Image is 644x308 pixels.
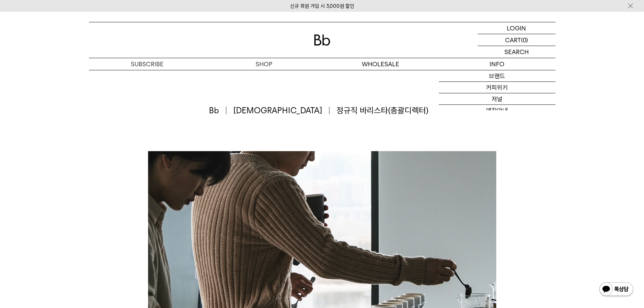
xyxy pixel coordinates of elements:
a: 저널 [439,93,555,105]
p: (0) [521,34,528,46]
span: 정규직 바리스타(총괄디렉터) [336,105,428,116]
p: CART [505,34,521,46]
span: Bb [209,105,226,116]
img: 카카오톡 채널 1:1 채팅 버튼 [599,282,634,298]
a: 매장안내 [439,105,555,116]
a: 신규 회원 가입 시 3,000원 할인 [290,3,354,9]
a: SUBSCRIBE [89,58,206,70]
img: 로고 [314,34,330,46]
p: LOGIN [507,22,526,34]
a: SHOP [206,58,322,70]
a: 커피위키 [439,82,555,93]
a: LOGIN [478,22,555,34]
span: [DEMOGRAPHIC_DATA] [233,105,330,116]
a: 브랜드 [439,70,555,82]
p: SEARCH [504,46,529,58]
p: INFO [439,58,555,70]
p: WHOLESALE [322,58,439,70]
a: CART (0) [478,34,555,46]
